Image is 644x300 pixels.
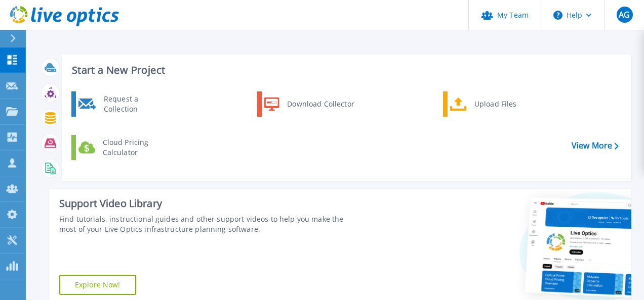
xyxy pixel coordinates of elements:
div: Cloud Pricing Calculator [98,137,173,158]
h3: Start a New Project [72,65,618,76]
a: Request a Collection [71,91,175,117]
a: Download Collector [257,91,361,117]
div: Support Video Library [59,197,362,210]
div: Download Collector [282,94,358,114]
div: Find tutorials, instructional guides and other support videos to help you make the most of your L... [59,214,362,234]
span: AG [619,11,630,19]
a: Upload Files [443,91,547,117]
div: Upload Files [469,94,544,114]
a: View More [572,141,619,151]
div: Request a Collection [99,94,173,114]
a: Explore Now! [59,275,136,295]
a: Cloud Pricing Calculator [71,135,175,160]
